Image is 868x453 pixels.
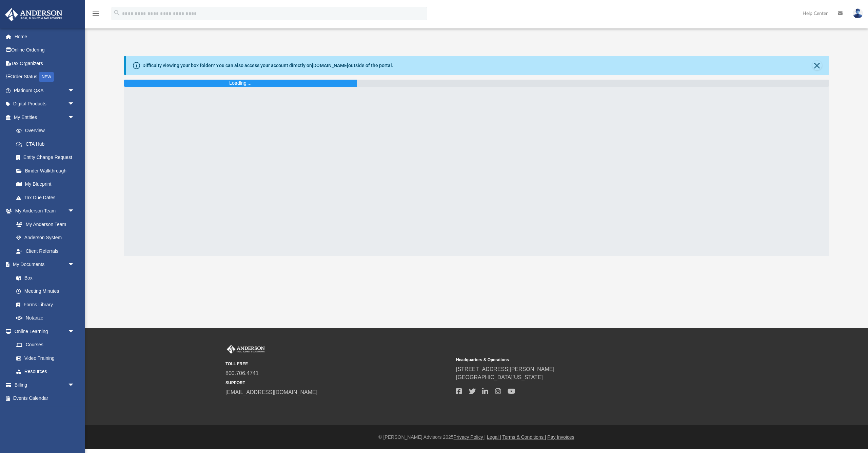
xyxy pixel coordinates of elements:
small: TOLL FREE [225,361,451,367]
span: arrow_drop_down [68,110,81,124]
a: Overview [9,124,85,138]
a: My Anderson Team [9,218,78,231]
div: Difficulty viewing your box folder? You can also access your account directly on outside of the p... [142,62,393,69]
a: Tax Due Dates [9,191,85,204]
a: My Entitiesarrow_drop_down [5,110,85,124]
a: Platinum Q&Aarrow_drop_down [5,84,85,97]
a: menu [92,13,100,18]
a: Terms & Conditions | [502,434,546,440]
a: [GEOGRAPHIC_DATA][US_STATE] [456,374,543,380]
span: arrow_drop_down [68,84,81,98]
a: CTA Hub [9,137,85,151]
a: Anderson System [9,231,81,245]
a: Tax Organizers [5,57,85,70]
a: Binder Walkthrough [9,164,85,178]
img: User Pic [853,8,863,18]
a: Box [9,271,78,285]
a: [EMAIL_ADDRESS][DOMAIN_NAME] [225,389,317,395]
div: NEW [39,72,54,82]
a: Entity Change Request [9,151,85,164]
a: Online Learningarrow_drop_down [5,325,81,338]
i: search [113,9,121,17]
a: My Anderson Teamarrow_drop_down [5,204,81,218]
img: Anderson Advisors Platinum Portal [225,345,266,354]
a: Video Training [9,351,78,365]
img: Anderson Advisors Platinum Portal [3,8,64,21]
span: arrow_drop_down [68,378,81,392]
span: arrow_drop_down [68,325,81,338]
i: menu [92,9,100,18]
a: Online Ordering [5,43,85,57]
span: arrow_drop_down [68,97,81,111]
div: Loading ... [229,80,252,87]
a: Forms Library [9,298,78,311]
a: Legal | [487,434,501,440]
a: Resources [9,365,81,378]
a: Billingarrow_drop_down [5,378,85,392]
a: [STREET_ADDRESS][PERSON_NAME] [456,366,554,372]
a: Notarize [9,311,81,325]
a: Order StatusNEW [5,70,85,84]
a: Courses [9,338,81,352]
a: Home [5,30,85,43]
a: My Documentsarrow_drop_down [5,258,81,271]
a: Privacy Policy | [454,434,486,440]
a: Client Referrals [9,244,81,258]
a: 800.706.4741 [225,370,259,376]
span: arrow_drop_down [68,204,81,218]
a: Meeting Minutes [9,285,81,298]
a: [DOMAIN_NAME] [312,63,348,68]
div: © [PERSON_NAME] Advisors 2025 [85,434,868,441]
a: Digital Productsarrow_drop_down [5,97,85,111]
button: Close [812,61,822,70]
a: My Blueprint [9,178,81,191]
span: arrow_drop_down [68,258,81,272]
a: Pay Invoices [547,434,574,440]
small: Headquarters & Operations [456,357,682,363]
small: SUPPORT [225,380,451,386]
a: Events Calendar [5,392,85,405]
